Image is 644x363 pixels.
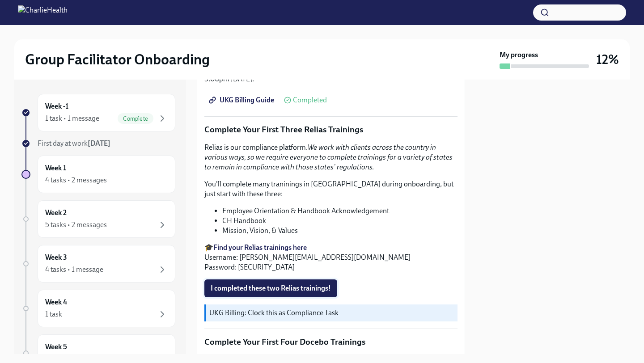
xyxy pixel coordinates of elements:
em: We work with clients across the country in various ways, so we require everyone to complete train... [204,143,453,171]
a: Week 25 tasks • 2 messages [21,200,175,238]
p: You'll complete many traninings in [GEOGRAPHIC_DATA] during onboarding, but just start with these... [204,179,458,199]
a: UKG Billing Guide [204,91,280,109]
h2: Group Facilitator Onboarding [25,51,210,68]
h6: Week 1 [45,163,66,173]
h3: 12% [596,51,619,68]
p: 🎓 Username: [PERSON_NAME][EMAIL_ADDRESS][DOMAIN_NAME] Password: [SECURITY_DATA] [204,243,458,272]
a: First day at work[DATE] [21,139,175,148]
h6: Week 2 [45,208,67,218]
span: Completed [293,97,327,104]
li: CH Handbook [222,216,458,226]
span: I completed these two Relias trainings! [211,284,331,293]
a: Find your Relias trainings here [213,243,307,252]
li: Employee Orientation & Handbook Acknowledgement [222,206,458,216]
div: 4 tasks • 2 messages [45,175,107,185]
span: First day at work [38,139,110,148]
strong: [DATE] [88,139,110,148]
div: 5 tasks • 2 messages [45,220,107,230]
p: Complete Your First Three Relias Trainings [204,124,458,135]
div: 1 task • 1 message [45,114,99,123]
span: UKG Billing Guide [211,96,274,105]
h6: Week 4 [45,297,67,307]
button: I completed these two Relias trainings! [204,279,337,297]
h6: Week -1 [45,101,68,111]
h6: Week 3 [45,253,67,262]
a: Week 14 tasks • 2 messages [21,156,175,193]
a: Week -11 task • 1 messageComplete [21,94,175,131]
strong: My progress [500,50,538,60]
p: Complete Your First Four Docebo Trainings [204,336,458,348]
li: Mission, Vision, & Values [222,226,458,236]
a: Week 41 task [21,290,175,327]
img: CharlieHealth [18,5,68,20]
a: Week 34 tasks • 1 message [21,245,175,283]
p: Relias is our compliance platform. [204,143,458,172]
h6: Week 5 [45,342,67,352]
div: 4 tasks • 1 message [45,265,103,274]
span: Complete [118,115,153,122]
p: UKG Billing: Clock this as Compliance Task [209,308,454,318]
div: 1 task [45,309,62,319]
